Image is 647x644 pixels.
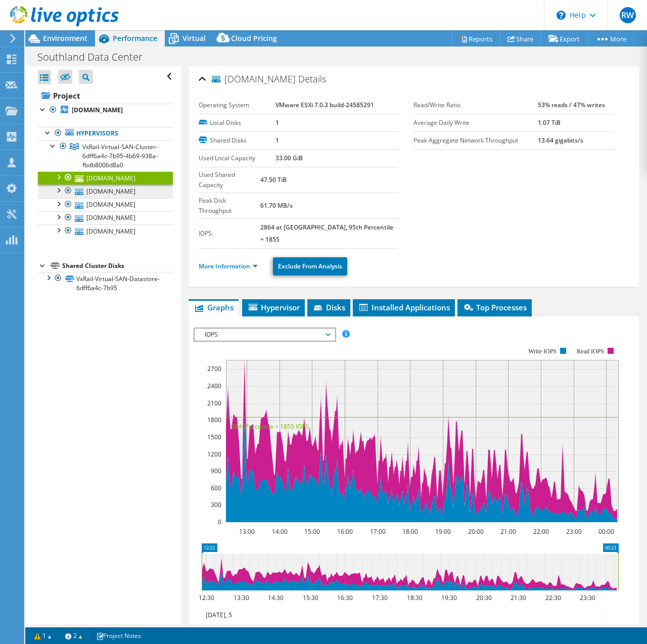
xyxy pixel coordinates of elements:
a: VxRail-Virtual-SAN-Cluster-6dff6a4c-7b95-4b69-938a-fbdb8006d8a0 [38,140,173,171]
text: 1200 [207,450,221,458]
text: Read IOPS [577,348,604,355]
label: IOPS: [199,228,261,239]
text: 13:00 [239,527,254,536]
b: VMware ESXi 7.0.3 build-24585291 [275,101,374,109]
text: 15:00 [304,527,319,536]
b: 47.50 TiB [260,175,287,184]
text: 19:30 [441,593,456,602]
label: Shared Disks [199,135,275,146]
a: 2 [58,629,89,642]
label: Peak Aggregate Network Throughput [413,135,537,146]
text: 1800 [207,416,221,424]
text: 95th Percentile = 1855 IOPS [231,422,309,431]
a: VxRail-Virtual-SAN-Datastore-6dff6a4c-7b95 [38,272,173,294]
text: 21:00 [500,527,516,536]
b: 13.64 gigabits/s [538,136,583,145]
a: Project [38,87,173,104]
text: 18:30 [406,593,422,602]
text: 20:00 [468,527,483,536]
text: 20:30 [476,593,491,602]
text: 600 [211,484,221,492]
a: [DOMAIN_NAME] [38,171,173,185]
a: Hypervisors [38,127,173,140]
text: 23:00 [566,527,581,536]
span: Details [298,73,326,85]
label: Peak Disk Throughput [199,196,261,216]
text: 14:30 [267,593,283,602]
text: 21:30 [510,593,526,602]
text: 15:30 [302,593,318,602]
text: 1500 [207,433,221,441]
text: 16:00 [337,527,352,536]
text: 16:30 [337,593,352,602]
span: Top Processes [463,302,527,312]
text: 19:00 [435,527,450,536]
span: Cloud Pricing [231,33,277,43]
text: 0 [218,518,221,526]
span: Environment [43,33,87,43]
span: Disks [312,302,345,312]
text: 14:00 [271,527,287,536]
span: IOPS [200,329,330,341]
a: Exclude From Analysis [273,257,347,275]
a: [DOMAIN_NAME] [38,211,173,224]
label: Used Shared Capacity [199,170,261,190]
div: Shared Cluster Disks [62,260,173,272]
text: 13:30 [233,593,249,602]
text: 900 [211,467,221,475]
label: Average Daily Write [413,118,537,128]
text: 12:30 [198,593,214,602]
span: RW [620,7,636,23]
b: 1 [275,118,279,127]
label: Local Disks [199,118,275,128]
a: Export [541,31,588,47]
a: More Information [199,262,258,270]
span: Hypervisor [247,302,300,312]
a: [DOMAIN_NAME] [38,104,173,117]
label: Read/Write Ratio [413,100,537,110]
a: Project Notes [89,629,148,642]
label: Operating System [199,100,275,110]
text: 22:30 [545,593,561,602]
text: 18:00 [402,527,418,536]
a: [DOMAIN_NAME] [38,224,173,238]
a: More [587,31,634,47]
text: 17:30 [372,593,387,602]
text: 300 [211,500,221,509]
span: Installed Applications [358,302,450,312]
text: 17:00 [369,527,385,536]
text: 00:00 [598,527,614,536]
b: 61.70 MB/s [260,201,293,210]
b: [DOMAIN_NAME] [72,106,123,114]
text: 22:00 [533,527,548,536]
b: 1.07 TiB [538,118,561,127]
text: Write IOPS [528,348,557,355]
svg: \n [557,11,566,20]
h1: Southland Data Center [33,52,158,63]
label: Used Local Capacity [199,153,275,163]
span: Performance [113,33,157,43]
span: Virtual [182,33,206,43]
a: 1 [27,629,59,642]
b: 2864 at [GEOGRAPHIC_DATA], 95th Percentile = 1855 [260,223,393,244]
a: Share [500,31,541,47]
text: 23:30 [579,593,595,602]
span: Graphs [194,302,234,312]
b: 33.00 GiB [275,154,303,162]
text: 2400 [207,382,221,390]
b: 1 [275,136,279,145]
b: 53% reads / 47% writes [538,101,605,109]
span: [DOMAIN_NAME] [212,74,296,84]
text: 2100 [207,399,221,407]
text: 2700 [207,364,221,373]
span: VxRail-Virtual-SAN-Cluster-6dff6a4c-7b95-4b69-938a-fbdb8006d8a0 [82,143,158,169]
a: [DOMAIN_NAME] [38,198,173,211]
a: Reports [452,31,500,47]
a: [DOMAIN_NAME] [38,185,173,198]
